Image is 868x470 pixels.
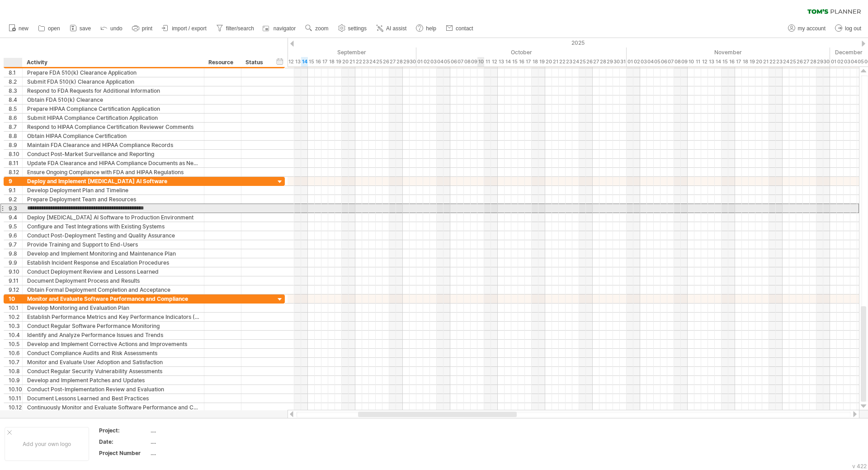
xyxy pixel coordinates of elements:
span: navigator [274,25,296,32]
div: Tuesday, 28 October 2025 [599,57,606,66]
div: Thursday, 13 November 2025 [708,57,715,66]
div: .... [151,449,226,457]
div: Saturday, 1 November 2025 [627,57,633,66]
a: print [130,23,155,34]
div: Obtain Formal Deployment Completion and Acceptance [27,285,199,294]
span: contact [456,25,473,32]
div: 9.3 [9,204,22,213]
div: Status [245,58,265,67]
div: Saturday, 25 October 2025 [579,57,586,66]
div: Monitor and Evaluate Software Performance and Compliance [27,294,199,303]
div: Monday, 15 September 2025 [308,57,315,66]
div: Tuesday, 18 November 2025 [742,57,749,66]
div: Submit HIPAA Compliance Certification Application [27,114,199,122]
div: Document Lessons Learned and Best Practices [27,394,199,403]
div: 8.5 [9,104,22,113]
div: Saturday, 27 September 2025 [389,57,396,66]
div: Respond to FDA Requests for Additional Information [27,86,199,95]
div: Wednesday, 26 November 2025 [796,57,803,66]
span: zoom [315,25,328,32]
div: Saturday, 20 September 2025 [342,57,349,66]
a: my account [786,23,828,34]
div: Develop Monitoring and Evaluation Plan [27,304,199,312]
div: 9 [9,177,22,185]
div: Deploy and Implement [MEDICAL_DATA] AI Software [27,177,199,185]
div: Provide Training and Support to End-Users [27,240,199,249]
div: Sunday, 26 October 2025 [586,57,593,66]
div: Wednesday, 17 September 2025 [321,57,328,66]
div: Friday, 7 November 2025 [667,57,674,66]
div: September 2025 [213,47,416,57]
div: Monitor and Evaluate User Adoption and Satisfaction [27,358,199,366]
div: Continuously Monitor and Evaluate Software Performance and Compliance [27,403,199,412]
div: 8.11 [9,159,22,167]
a: AI assist [374,23,409,34]
div: Monday, 17 November 2025 [735,57,742,66]
div: Activity [27,58,199,67]
div: Wednesday, 3 December 2025 [844,57,850,66]
div: 9.11 [9,276,22,285]
div: Sunday, 21 September 2025 [349,57,355,66]
div: October 2025 [416,47,627,57]
div: 8.9 [9,141,22,149]
div: 8.4 [9,95,22,104]
div: Friday, 26 September 2025 [382,57,389,66]
div: 10.3 [9,322,22,330]
div: 8.7 [9,123,22,131]
div: Monday, 24 November 2025 [783,57,789,66]
div: 9.12 [9,285,22,294]
div: Conduct Regular Software Performance Monitoring [27,322,199,330]
div: Sunday, 19 October 2025 [538,57,545,66]
div: Project: [99,427,149,434]
div: 10.12 [9,403,22,412]
div: Monday, 27 October 2025 [593,57,599,66]
div: November 2025 [627,47,830,57]
a: contact [443,23,476,34]
div: Friday, 10 October 2025 [477,57,484,66]
span: open [48,25,60,32]
div: Friday, 28 November 2025 [810,57,816,66]
div: 9.9 [9,258,22,267]
span: undo [110,25,123,32]
a: navigator [261,23,298,34]
div: Wednesday, 24 September 2025 [369,57,376,66]
div: Friday, 12 September 2025 [288,57,294,66]
div: Conduct Post-Market Surveillance and Reporting [27,150,199,158]
a: undo [98,23,125,34]
div: 10 [9,294,22,303]
div: Saturday, 11 October 2025 [484,57,491,66]
div: Tuesday, 23 September 2025 [362,57,369,66]
div: Thursday, 30 October 2025 [613,57,620,66]
a: help [414,23,439,34]
div: Saturday, 18 October 2025 [532,57,538,66]
div: Tuesday, 16 September 2025 [315,57,321,66]
div: Monday, 3 November 2025 [640,57,647,66]
div: Sunday, 2 November 2025 [633,57,640,66]
div: 9.1 [9,186,22,195]
div: Monday, 13 October 2025 [498,57,505,66]
div: Monday, 10 November 2025 [688,57,694,66]
div: Sunday, 23 November 2025 [776,57,783,66]
div: 10.5 [9,340,22,348]
div: 9.7 [9,240,22,249]
div: Tuesday, 25 November 2025 [789,57,796,66]
div: Maintain FDA Clearance and HIPAA Compliance Records [27,141,199,149]
a: zoom [303,23,331,34]
div: Document Deployment Process and Results [27,276,199,285]
div: Tuesday, 14 October 2025 [505,57,511,66]
div: Monday, 1 December 2025 [830,57,837,66]
div: Tuesday, 7 October 2025 [457,57,464,66]
div: 10.9 [9,376,22,385]
div: Tuesday, 2 December 2025 [837,57,844,66]
div: Prepare Deployment Team and Resources [27,195,199,204]
div: 10.8 [9,367,22,375]
div: Thursday, 2 October 2025 [423,57,430,66]
div: 10.7 [9,358,22,366]
div: Conduct Compliance Audits and Risk Assessments [27,349,199,357]
div: 10.10 [9,385,22,394]
div: Saturday, 29 November 2025 [816,57,823,66]
div: Sunday, 14 September 2025 [301,57,308,66]
div: Friday, 3 October 2025 [430,57,437,66]
div: Monday, 6 October 2025 [450,57,457,66]
div: Saturday, 15 November 2025 [722,57,728,66]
